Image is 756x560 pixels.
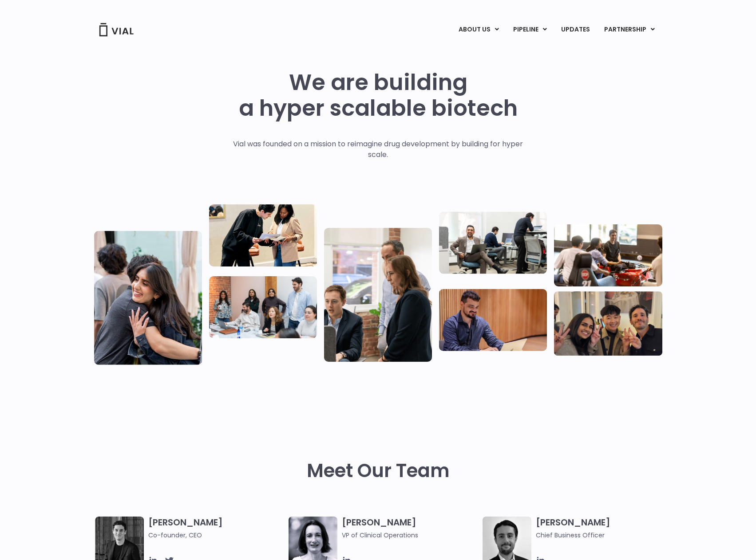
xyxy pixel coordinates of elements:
a: ABOUT USMenu Toggle [451,22,506,37]
h2: Meet Our Team [307,460,450,482]
img: Vial Logo [99,23,134,36]
h3: [PERSON_NAME] [342,517,478,540]
h3: [PERSON_NAME] [536,517,672,540]
img: Group of three people standing around a computer looking at the screen [324,227,432,361]
img: Three people working in an office [439,211,547,274]
h3: [PERSON_NAME] [148,517,285,540]
a: PARTNERSHIPMenu Toggle [597,22,662,37]
img: Eight people standing and sitting in an office [209,276,317,338]
p: Vial was founded on a mission to reimagine drug development by building for hyper scale. [224,139,532,160]
img: Group of 3 people smiling holding up the peace sign [554,291,662,356]
img: Man working at a computer [439,289,547,351]
a: PIPELINEMenu Toggle [506,22,554,37]
img: Vial Life [94,231,202,364]
a: UPDATES [554,22,597,37]
span: Chief Business Officer [536,530,672,540]
span: Co-founder, CEO [148,530,285,540]
img: Group of people playing whirlyball [554,224,662,286]
span: VP of Clinical Operations [342,530,478,540]
img: Two people looking at a paper talking. [209,204,317,266]
h1: We are building a hyper scalable biotech [239,70,518,121]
